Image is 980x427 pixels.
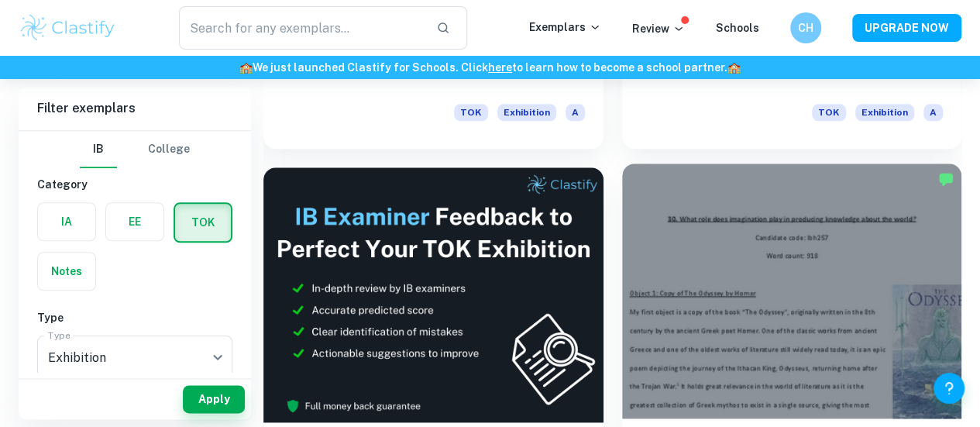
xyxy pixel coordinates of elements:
label: Type [48,329,70,342]
span: 🏫 [239,61,253,74]
button: Notes [38,253,95,290]
button: TOK [175,204,231,241]
img: Clastify logo [19,12,117,43]
h6: CH [797,19,815,36]
span: 🏫 [727,61,741,74]
button: IB [80,131,117,168]
a: Schools [716,22,759,34]
button: EE [106,203,163,240]
div: Exhibition [37,336,232,379]
span: Exhibition [855,104,914,121]
span: TOK [812,104,846,121]
button: UPGRADE NOW [852,14,961,42]
button: Apply [183,385,245,413]
p: Review [632,20,685,37]
div: Filter type choice [80,131,190,168]
span: A [566,104,585,121]
input: Search for any exemplars... [179,6,424,50]
button: IA [38,203,95,240]
button: CH [790,12,821,43]
span: TOK [454,104,488,121]
button: Help and Feedback [934,373,965,404]
span: Exhibition [497,104,556,121]
button: College [148,131,190,168]
a: here [488,61,512,74]
p: Exemplars [529,19,601,36]
img: Marked [938,171,954,187]
span: A [923,104,943,121]
img: Thumbnail [263,167,603,422]
h6: Filter exemplars [19,87,251,130]
h6: Type [37,309,232,326]
h6: We just launched Clastify for Schools. Click to learn how to become a school partner. [3,59,977,76]
h6: Category [37,176,232,193]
